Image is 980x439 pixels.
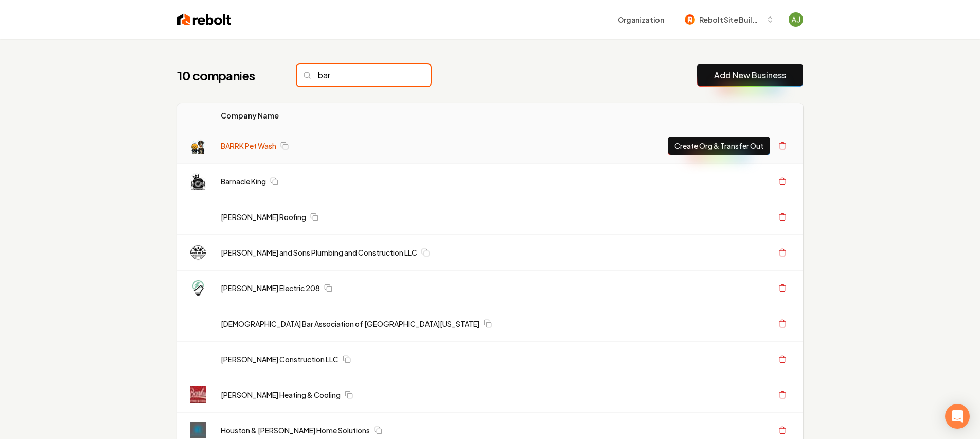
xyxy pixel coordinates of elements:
a: [PERSON_NAME] Roofing [221,212,306,222]
span: Rebolt Site Builder [699,14,762,25]
a: [DEMOGRAPHIC_DATA] Bar Association of [GEOGRAPHIC_DATA][US_STATE] [221,318,479,329]
input: Search... [297,64,431,86]
img: Barrett and Sons Plumbing and Construction LLC logo [190,244,206,261]
a: Barnacle King [221,176,266,187]
a: Add New Business [714,69,786,81]
img: Barron Electric 208 logo [190,280,206,296]
img: Barkus Heating & Cooling logo [190,386,206,403]
a: [PERSON_NAME] Construction LLC [221,354,338,364]
h1: 10 companies [177,67,276,83]
img: Rebolt Logo [177,12,231,27]
img: AJ Nimeh [789,12,803,27]
img: Rebolt Site Builder [685,14,695,25]
a: [PERSON_NAME] Electric 208 [221,283,320,293]
img: BARRK Pet Wash logo [190,138,206,154]
a: [PERSON_NAME] Heating & Cooling [221,390,341,400]
div: Open Intercom Messenger [945,404,970,429]
button: Organization [612,10,670,29]
button: Create Org & Transfer Out [668,137,770,155]
th: Company Name [212,103,608,128]
a: [PERSON_NAME] and Sons Plumbing and Construction LLC [221,247,417,258]
button: Open user button [789,12,803,27]
a: Houston & [PERSON_NAME] Home Solutions [221,425,370,435]
img: Houston & Barnes Home Solutions logo [190,422,206,438]
a: BARRK Pet Wash [221,141,276,151]
img: Barnacle King logo [190,173,206,190]
button: Add New Business [697,64,803,87]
